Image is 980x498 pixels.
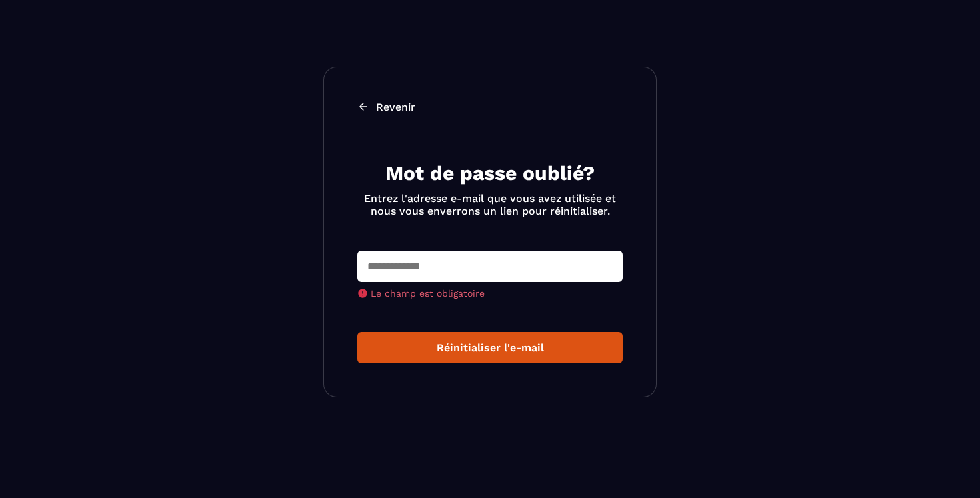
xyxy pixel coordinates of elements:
h2: Mot de passe oublié? [357,160,623,187]
a: Revenir [357,101,623,113]
span: Le champ est obligatoire [371,288,485,299]
button: Réinitialiser l'e-mail [357,332,623,363]
div: Réinitialiser l'e-mail [368,341,612,354]
p: Revenir [376,101,415,113]
p: Entrez l'adresse e-mail que vous avez utilisée et nous vous enverrons un lien pour réinitialiser. [357,192,623,217]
